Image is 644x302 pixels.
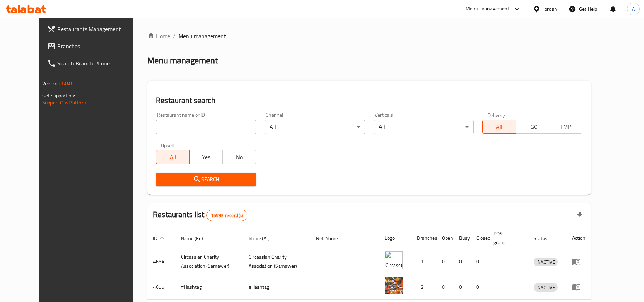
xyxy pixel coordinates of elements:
th: Branches [411,227,436,249]
div: All [265,120,365,134]
a: Restaurants Management [41,20,146,38]
td: 1 [411,249,436,274]
div: Menu-management [466,5,510,13]
span: All [159,152,187,162]
span: ID [153,234,167,243]
td: 0 [471,249,488,274]
td: 4654 [147,249,175,274]
span: INACTIVE [534,258,558,266]
label: Upsell [161,143,174,148]
td: 0 [453,249,471,274]
a: Search Branch Phone [41,55,146,72]
span: A [632,5,635,13]
th: Logo [379,227,411,249]
img: #Hashtag [385,277,403,294]
h2: Restaurants list [153,209,247,221]
input: Search for restaurant name or ID.. [156,120,256,134]
span: 15593 record(s) [207,212,247,219]
span: POS group [493,229,519,247]
button: Yes [189,150,223,164]
span: TMP [552,122,580,132]
h2: Menu management [147,55,218,66]
span: 1.0.0 [61,79,72,88]
img: ​Circassian ​Charity ​Association​ (Samawer) [385,251,403,269]
td: 0 [436,274,453,300]
span: Search [162,175,250,184]
button: No [222,150,256,164]
th: Closed [471,227,488,249]
th: Open [436,227,453,249]
button: TMP [549,120,582,134]
span: All [486,122,513,132]
td: 4655 [147,274,175,300]
a: Branches [41,38,146,55]
nav: breadcrumb [147,32,591,40]
span: Ref. Name [316,234,347,243]
div: INACTIVE [534,258,558,266]
td: #Hashtag [175,274,243,300]
button: Search [156,173,256,186]
span: No [226,152,253,162]
a: Support.OpsPlatform [42,98,88,107]
span: Branches [57,42,141,50]
li: / [173,32,176,40]
button: All [482,120,516,134]
label: Delivery [487,112,505,117]
span: Menu management [178,32,226,40]
button: All [156,150,190,164]
span: INACTIVE [534,283,558,292]
span: Restaurants Management [57,25,141,33]
td: 0 [453,274,471,300]
span: Yes [192,152,220,162]
span: TGO [519,122,546,132]
th: Busy [453,227,471,249]
td: ​Circassian ​Charity ​Association​ (Samawer) [175,249,243,274]
div: Total records count [206,210,247,221]
span: Status [534,234,557,243]
span: Get support on: [42,91,75,100]
td: ​Circassian ​Charity ​Association​ (Samawer) [243,249,310,274]
span: Version: [42,79,60,88]
span: Name (En) [181,234,212,243]
span: Search Branch Phone [57,59,141,68]
td: 2 [411,274,436,300]
th: Action [566,227,591,249]
td: 0 [471,274,488,300]
div: Jordan [543,5,557,13]
div: Menu [572,257,585,266]
div: Export file [571,207,588,224]
td: 0 [436,249,453,274]
td: #Hashtag [243,274,310,300]
span: Name (Ar) [249,234,279,243]
h2: Restaurant search [156,95,582,106]
a: Home [147,32,170,40]
button: TGO [516,120,549,134]
div: Menu [572,283,585,291]
div: All [374,120,474,134]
